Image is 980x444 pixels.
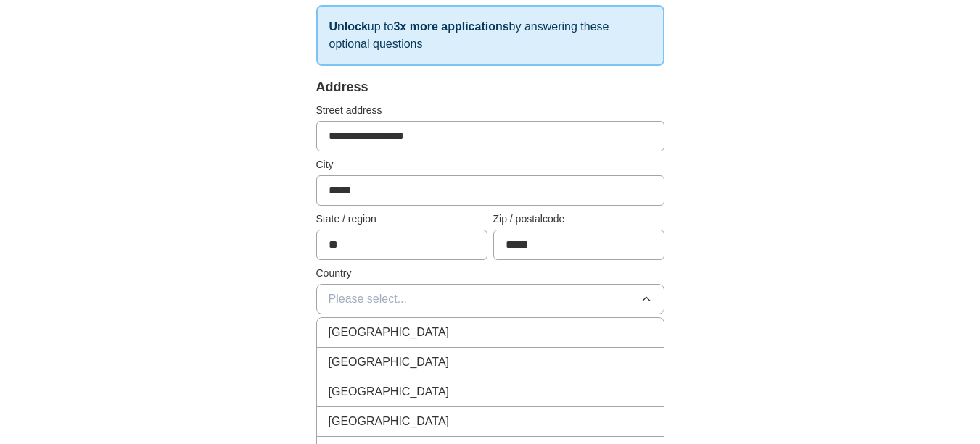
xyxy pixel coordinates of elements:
label: City [316,157,664,172]
label: Country [316,266,664,281]
label: Zip / postalcode [493,211,664,227]
strong: 3x more applications [393,20,508,33]
p: up to by answering these optional questions [316,5,664,66]
span: [GEOGRAPHIC_DATA] [329,353,450,371]
span: Please select... [329,290,408,308]
span: [GEOGRAPHIC_DATA] [329,383,450,401]
strong: Unlock [329,20,368,33]
div: Address [316,78,664,97]
span: [GEOGRAPHIC_DATA] [329,413,450,430]
span: [GEOGRAPHIC_DATA] [329,324,450,341]
label: State / region [316,211,487,227]
button: Please select... [316,284,664,314]
label: Street address [316,103,664,118]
